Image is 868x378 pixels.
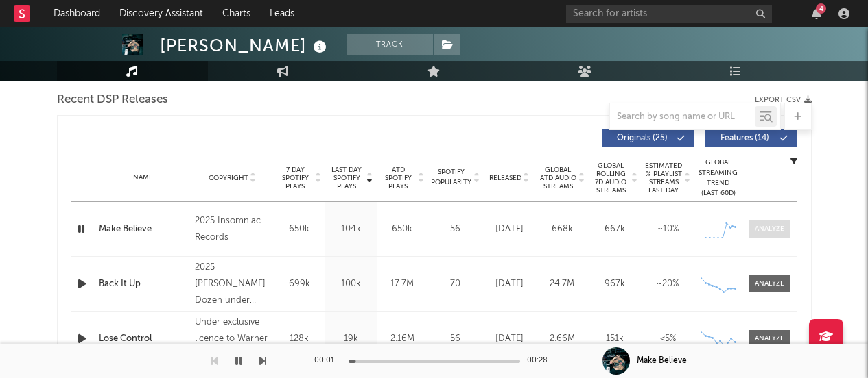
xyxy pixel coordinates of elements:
[314,353,342,369] div: 00:01
[380,223,425,236] div: 650k
[486,223,532,236] div: [DATE]
[714,134,777,142] span: Features ( 14 )
[347,34,433,55] button: Track
[527,353,554,369] div: 00:28
[380,166,417,190] span: ATD Spotify Plays
[486,332,532,346] div: [DATE]
[489,174,521,182] span: Released
[431,167,471,188] span: Spotify Popularity
[99,173,189,183] div: Name
[539,332,585,346] div: 2.66M
[602,129,694,147] button: Originals(25)
[277,223,322,236] div: 650k
[486,277,532,291] div: [DATE]
[99,223,189,236] a: Make Believe
[539,166,577,190] span: Global ATD Audio Streams
[277,332,322,346] div: 128k
[645,277,691,291] div: ~ 20 %
[705,129,797,147] button: Features(14)
[99,277,189,291] a: Back It Up
[195,260,270,309] div: 2025 [PERSON_NAME] Dozen under exclusive license to Three Six Zero Recordings
[611,134,674,142] span: Originals ( 25 )
[645,332,691,346] div: <5%
[329,277,373,291] div: 100k
[637,355,687,367] div: Make Believe
[592,277,638,291] div: 967k
[592,223,638,236] div: 667k
[380,277,425,291] div: 17.7M
[812,8,821,19] button: 4
[99,332,189,346] a: Lose Control
[816,3,826,14] div: 4
[432,277,480,291] div: 70
[755,96,812,104] button: Export CSV
[698,157,739,199] div: Global Streaming Trend (Last 60D)
[592,332,638,346] div: 151k
[329,166,365,190] span: Last Day Spotify Plays
[329,332,373,346] div: 19k
[645,223,691,236] div: ~ 10 %
[432,223,480,236] div: 56
[380,332,425,346] div: 2.16M
[610,112,755,123] input: Search by song name or URL
[329,223,373,236] div: 104k
[209,174,248,182] span: Copyright
[195,314,270,364] div: Under exclusive licence to Warner Music UK Limited. An Atlantic Records UK release, © 2025 [PERSO...
[566,5,772,23] input: Search for artists
[195,213,270,246] div: 2025 Insomniac Records
[539,223,585,236] div: 668k
[160,34,330,57] div: [PERSON_NAME]
[645,162,683,194] span: Estimated % Playlist Streams Last Day
[57,92,168,108] span: Recent DSP Releases
[592,162,630,194] span: Global Rolling 7D Audio Streams
[539,277,585,291] div: 24.7M
[277,166,314,190] span: 7 Day Spotify Plays
[432,332,480,346] div: 56
[277,277,322,291] div: 699k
